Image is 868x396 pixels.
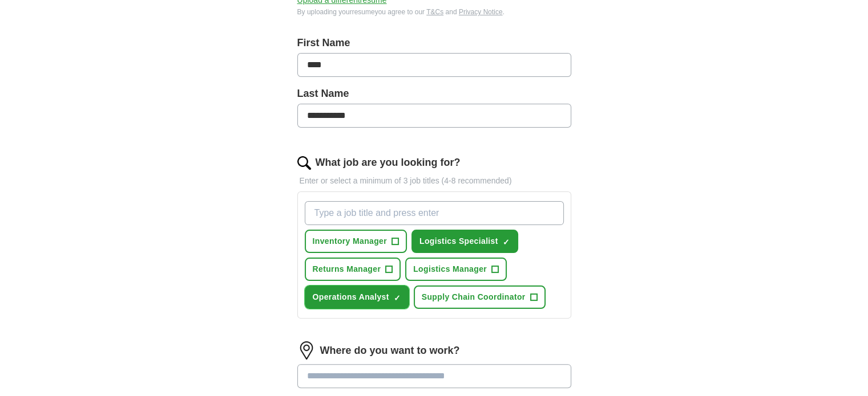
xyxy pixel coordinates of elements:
[297,35,571,51] label: First Name
[426,8,443,16] a: T&Cs
[297,175,571,187] p: Enter or select a minimum of 3 job titles (4-8 recommended)
[313,291,389,303] span: Operations Analyst
[316,155,461,170] label: What job are you looking for?
[297,156,311,170] img: search.png
[411,230,518,253] button: Logistics Specialist✓
[459,8,503,16] a: Privacy Notice
[394,293,401,303] span: ✓
[414,285,546,309] button: Supply Chain Coordinator
[305,230,407,253] button: Inventory Manager
[305,285,409,309] button: Operations Analyst✓
[305,201,564,225] input: Type a job title and press enter
[320,343,460,358] label: Where do you want to work?
[297,86,571,101] label: Last Name
[503,238,510,247] span: ✓
[297,7,571,17] div: By uploading your resume you agree to our and .
[297,341,316,360] img: location.png
[313,263,381,275] span: Returns Manager
[422,291,526,303] span: Supply Chain Coordinator
[313,235,387,247] span: Inventory Manager
[419,235,498,247] span: Logistics Specialist
[413,263,487,275] span: Logistics Manager
[405,258,507,281] button: Logistics Manager
[305,258,401,281] button: Returns Manager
